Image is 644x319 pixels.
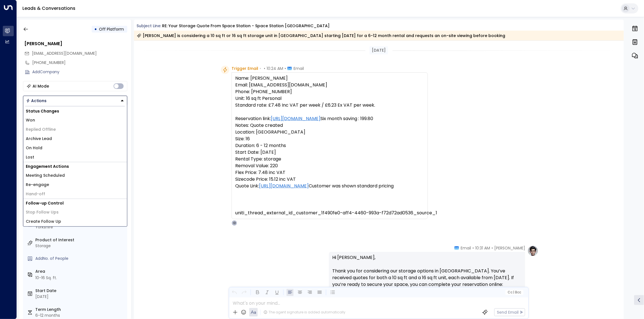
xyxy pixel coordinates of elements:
button: Cc|Bcc [505,290,523,295]
label: Product of Interest [36,237,125,243]
div: • [94,24,97,34]
div: AddCompany [33,69,127,75]
button: Undo [231,289,238,296]
span: 10:24 AM [267,66,283,71]
label: Area [36,268,125,274]
label: Start Date [36,288,125,294]
a: Leads & Conversations [22,5,75,12]
div: The agent signature is added automatically [264,310,345,315]
span: Cc Bcc [508,290,521,294]
h1: Status Changes [23,107,127,116]
span: Archive Lead [26,136,52,142]
span: Trigger Email [232,66,258,71]
div: 6-12 months [36,313,125,318]
span: Off Platform [99,26,124,32]
span: Re-engage [26,182,49,188]
div: [PERSON_NAME] is considering a 10 sq ft or 16 sq ft storage unit in [GEOGRAPHIC_DATA] starting [D... [137,33,505,38]
span: • [285,66,286,71]
span: • [260,66,261,71]
span: Won [26,117,35,123]
span: jo.Sedgwick@yahoo.com [32,51,97,56]
a: [URL][DOMAIN_NAME] [271,115,320,122]
span: [EMAIL_ADDRESS][DOMAIN_NAME] [32,51,97,56]
span: Lost [26,154,34,160]
span: On Hold [26,145,43,151]
h1: Engagement Actions [23,162,127,171]
span: Meeting Scheduled [26,173,65,178]
button: Redo [241,289,248,296]
span: Create Follow Up [26,219,61,224]
span: | [513,290,514,294]
div: Yorkshire [36,224,125,230]
span: Subject Line: [137,23,161,29]
span: 10:31 AM [475,245,490,251]
span: • [472,245,474,251]
div: [PHONE_NUMBER] [33,60,127,66]
span: Hand-off [26,191,45,197]
img: profile-logo.png [527,245,539,256]
span: Replied Offline [26,127,56,132]
div: [DATE] [370,46,388,54]
span: [PERSON_NAME] [494,245,525,251]
div: Button group with a nested menu [23,96,127,106]
label: Term Length [36,307,125,313]
div: O [232,220,237,226]
pre: Name: [PERSON_NAME] Email: [EMAIL_ADDRESS][DOMAIN_NAME] Phone: [PHONE_NUMBER] Unit: 16 sq ft Pers... [235,75,424,216]
div: Storage [36,243,125,249]
div: Actions [26,98,47,103]
button: Actions [23,96,127,106]
div: [DATE] [36,294,125,300]
a: [URL][DOMAIN_NAME] [259,183,309,189]
span: Stop Follow Ups [26,209,59,215]
span: • [264,66,265,71]
h1: Follow-up Control [23,199,127,208]
span: • [491,245,493,251]
div: 10-16 Sq. ft. [36,275,57,281]
div: AddNo. of People [36,256,125,261]
div: RE: Your storage quote from Space Station - Space Station [GEOGRAPHIC_DATA] [162,23,330,29]
span: Email [461,245,471,251]
div: [PERSON_NAME] [25,40,127,47]
div: AI Mode [33,83,49,89]
span: Email [294,66,304,71]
